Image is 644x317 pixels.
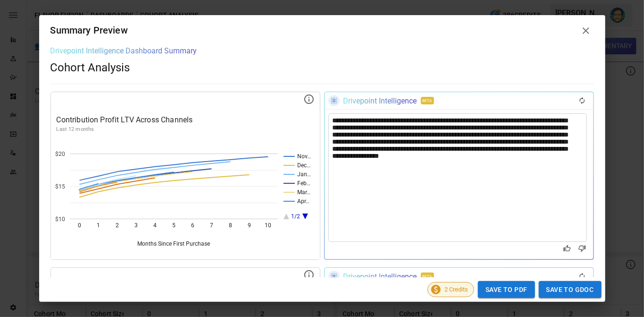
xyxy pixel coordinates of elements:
text: 7 [210,222,213,229]
text: 0 [78,222,81,229]
text: 1/2 [291,213,300,220]
text: Months Since First Purchase [137,240,210,247]
text: $15 [55,183,65,190]
div: Regenerate [575,270,590,283]
svg: A chart. [51,139,318,259]
text: 9 [248,222,251,229]
text: 1 [97,222,100,229]
p: Last 12 months [57,126,314,133]
text: Mar… [297,189,310,196]
div: BETA [421,273,434,280]
text: Dec… [297,162,310,169]
text: 5 [172,222,176,229]
button: Good Response [560,242,575,255]
text: 3 [134,222,138,229]
text: Jan… [297,171,311,178]
span: 2 Credits [439,286,474,293]
text: 6 [191,222,194,229]
text: 2 [116,222,119,229]
div: Drivepoint Intelligence [343,96,417,105]
text: 8 [229,222,232,229]
button: Save to GDoc [539,281,602,299]
text: $20 [55,151,65,157]
div: Regenerate [575,94,590,107]
span: Drivepoint Intelligence Dashboard Summary [50,46,197,55]
p: Contribution Profit LTV Across Channels [57,114,314,126]
text: Nov… [297,153,311,160]
div: Summary Preview [50,23,128,39]
text: $10 [55,216,65,223]
text: 10 [265,222,271,229]
div: BETA [421,97,434,104]
button: Bad Response [575,242,590,255]
div: Cohort Analysis [50,55,594,74]
text: Apr… [297,198,309,205]
button: Save to PDF [478,281,535,299]
text: 4 [153,222,157,229]
text: Feb… [297,180,310,187]
div: Drivepoint Intelligence [343,272,417,281]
